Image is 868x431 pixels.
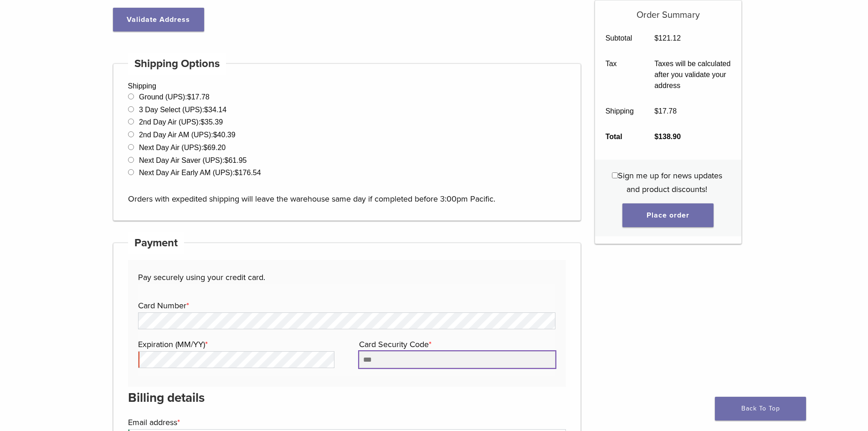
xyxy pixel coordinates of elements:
[654,34,658,42] span: $
[128,53,226,75] h4: Shipping Options
[654,133,681,140] bdi: 138.90
[128,415,564,429] label: Email address
[139,169,261,177] label: Next Day Air Early AM (UPS):
[204,106,208,114] span: $
[128,178,566,206] p: Orders with expedited shipping will leave the warehouse same day if completed before 3:00pm Pacific.
[235,169,261,177] bdi: 176.54
[128,232,185,254] h4: Payment
[595,0,741,21] h5: Order Summary
[138,338,332,351] label: Expiration (MM/YY)
[139,131,236,139] label: 2nd Day Air AM (UPS):
[213,131,217,139] span: $
[595,99,644,124] th: Shipping
[200,118,205,126] span: $
[359,338,553,351] label: Card Security Code
[654,107,677,115] bdi: 17.78
[715,397,806,421] a: Back To Top
[139,144,226,151] label: Next Day Air (UPS):
[213,131,236,139] bdi: 40.39
[200,118,223,126] bdi: 35.39
[203,144,207,151] span: $
[595,26,644,51] th: Subtotal
[128,387,566,409] h3: Billing details
[225,156,247,164] bdi: 61.95
[612,172,618,178] input: Sign me up for news updates and product discounts!
[113,8,204,31] button: Validate Address
[618,171,722,194] span: Sign me up for news updates and product discounts!
[139,93,210,101] label: Ground (UPS):
[204,106,226,114] bdi: 34.14
[654,34,681,42] bdi: 121.12
[139,106,226,114] label: 3 Day Select (UPS):
[595,124,644,150] th: Total
[644,51,741,99] td: Taxes will be calculated after you validate your address
[113,63,581,221] div: Shipping
[187,93,191,101] span: $
[622,203,714,227] button: Place order
[595,51,644,99] th: Tax
[654,107,658,115] span: $
[139,118,223,126] label: 2nd Day Air (UPS):
[203,144,226,151] bdi: 69.20
[138,299,553,312] label: Card Number
[225,156,229,164] span: $
[235,169,239,177] span: $
[187,93,210,101] bdi: 17.78
[138,270,555,284] p: Pay securely using your credit card.
[654,133,658,140] span: $
[138,284,555,376] fieldset: Payment Info
[139,156,247,164] label: Next Day Air Saver (UPS):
